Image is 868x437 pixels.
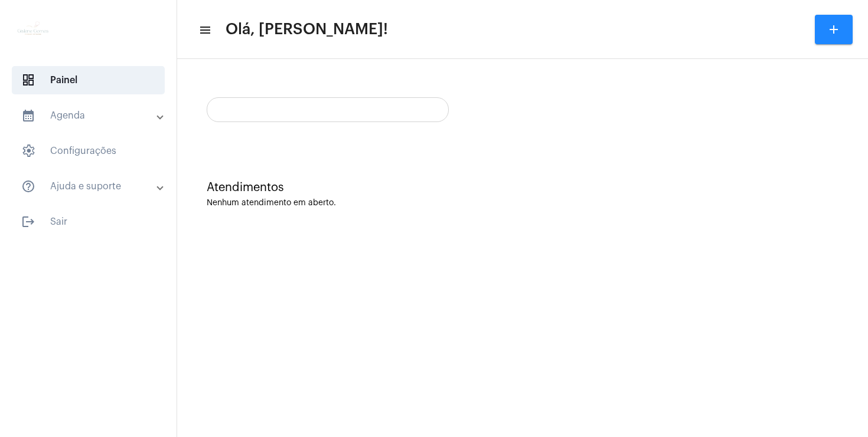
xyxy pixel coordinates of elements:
span: Olá, [PERSON_NAME]! [226,20,388,39]
span: Sair [12,208,165,236]
div: Atendimentos [207,181,838,194]
mat-icon: sidenav icon [21,179,35,193]
mat-icon: sidenav icon [198,23,210,37]
span: Configurações [12,137,165,165]
div: Nenhum atendimento em aberto. [207,199,838,208]
span: sidenav icon [21,73,35,87]
img: c7986485-edcd-581b-9cab-9c40ca55f4bb.jpg [9,6,57,53]
mat-panel-title: Agenda [21,109,158,123]
mat-panel-title: Ajuda e suporte [21,179,158,193]
mat-icon: add [827,22,841,37]
mat-expansion-panel-header: sidenav iconAjuda e suporte [7,172,177,201]
span: Painel [12,66,165,94]
mat-icon: sidenav icon [21,215,35,229]
mat-expansion-panel-header: sidenav iconAgenda [7,101,177,130]
mat-icon: sidenav icon [21,109,35,123]
span: sidenav icon [21,144,35,158]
